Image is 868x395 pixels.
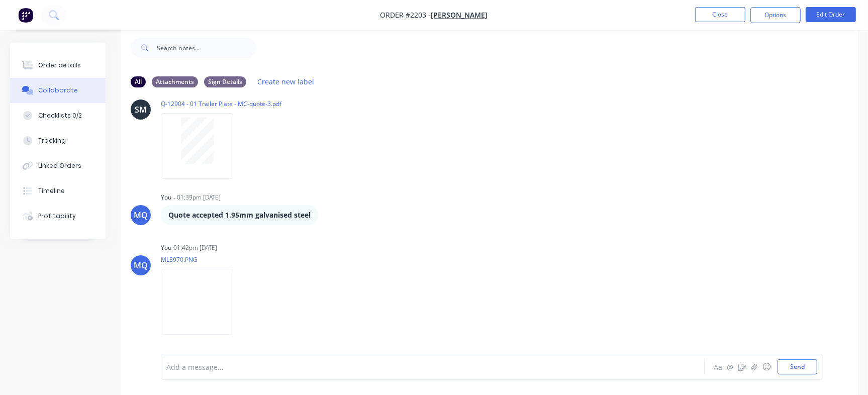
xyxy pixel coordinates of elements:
p: Q-12904 - 01 Trailer Plate - MC-quote-3.pdf [161,100,281,108]
div: - 01:39pm [DATE] [173,193,221,202]
input: Search notes... [157,38,256,58]
button: Create new label [252,75,320,88]
div: Order details [38,61,81,70]
a: [PERSON_NAME] [431,11,488,20]
button: Order details [10,53,106,78]
button: Send [778,359,817,374]
strong: Quote accepted 1.95mm galvanised steel [168,210,311,220]
div: Linked Orders [38,161,81,170]
button: Edit Order [806,7,856,22]
div: 01:42pm [DATE] [173,243,217,252]
div: MQ [134,259,148,271]
button: Options [750,7,801,23]
button: Linked Orders [10,153,106,178]
div: SM [135,104,147,116]
div: Tracking [38,136,66,145]
div: You [161,193,171,202]
span: Order #2203 - [380,11,431,20]
div: Collaborate [38,86,78,95]
button: Aa [712,361,724,373]
button: Profitability [10,204,106,229]
div: MQ [134,209,148,221]
button: Collaborate [10,78,106,103]
div: All [131,76,146,87]
button: Close [695,7,745,22]
button: Tracking [10,128,106,153]
div: Checklists 0/2 [38,111,82,120]
button: @ [724,361,736,373]
div: Profitability [38,212,76,221]
div: Attachments [152,76,198,87]
button: ☺ [760,361,773,373]
button: Timeline [10,178,106,204]
div: You [161,243,171,252]
img: Factory [18,8,33,23]
button: Checklists 0/2 [10,103,106,128]
div: Timeline [38,186,65,195]
div: Sign Details [204,76,246,87]
p: ML3970.PNG [161,255,243,264]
